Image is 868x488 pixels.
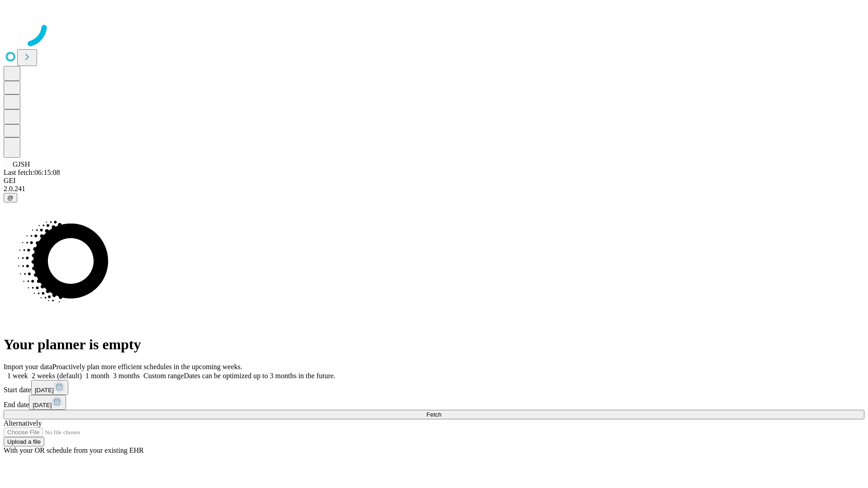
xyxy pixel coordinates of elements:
[52,363,242,371] span: Proactively plan more efficient schedules in the upcoming weeks.
[113,372,140,380] span: 3 months
[426,411,441,418] span: Fetch
[4,177,864,185] div: GEI
[4,446,144,454] span: With your OR schedule from your existing EHR
[4,419,42,427] span: Alternatively
[7,194,14,201] span: @
[31,380,68,395] button: [DATE]
[143,372,184,380] span: Custom range
[4,380,864,395] div: Start date
[4,363,52,371] span: Import your data
[184,372,335,380] span: Dates can be optimized up to 3 months in the future.
[4,395,864,410] div: End date
[32,372,82,380] span: 2 weeks (default)
[33,402,52,408] span: [DATE]
[4,336,864,353] h1: Your planner is empty
[4,193,17,202] button: @
[35,387,54,394] span: [DATE]
[13,160,30,168] span: GJSH
[29,395,66,410] button: [DATE]
[85,372,109,380] span: 1 month
[7,372,28,380] span: 1 week
[4,169,60,176] span: Last fetch: 06:15:08
[4,410,864,419] button: Fetch
[4,437,44,446] button: Upload a file
[4,185,864,193] div: 2.0.241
